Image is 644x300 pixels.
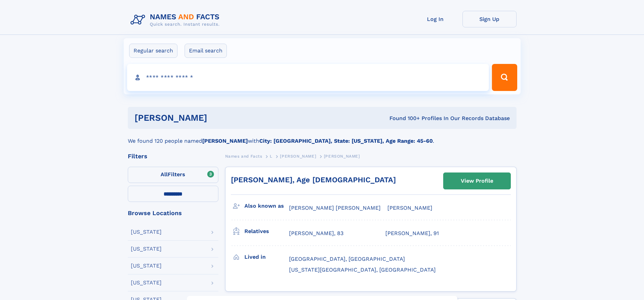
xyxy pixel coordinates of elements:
h3: Lived in [244,251,289,263]
a: View Profile [444,173,510,189]
label: Email search [185,44,227,58]
b: [PERSON_NAME] [202,138,248,144]
input: search input [127,64,489,91]
a: L [270,152,272,160]
span: [GEOGRAPHIC_DATA], [GEOGRAPHIC_DATA] [289,256,405,262]
a: [PERSON_NAME], Age [DEMOGRAPHIC_DATA] [231,176,396,184]
a: Sign Up [462,11,517,27]
a: [PERSON_NAME] [280,152,316,160]
button: Search Button [492,64,517,91]
h3: Relatives [244,226,289,237]
div: Browse Locations [128,210,218,216]
span: [US_STATE][GEOGRAPHIC_DATA], [GEOGRAPHIC_DATA] [289,267,436,273]
div: [US_STATE] [131,280,162,285]
b: City: [GEOGRAPHIC_DATA], State: [US_STATE], Age Range: 45-60 [259,138,433,144]
span: [PERSON_NAME] [PERSON_NAME] [289,205,381,211]
a: [PERSON_NAME], 91 [385,230,439,237]
div: [US_STATE] [131,229,162,235]
div: Found 100+ Profiles In Our Records Database [298,115,510,122]
div: View Profile [461,173,493,189]
span: L [270,154,272,159]
img: Logo Names and Facts [128,11,225,29]
div: [US_STATE] [131,246,162,252]
h3: Also known as [244,200,289,212]
a: [PERSON_NAME], 83 [289,230,343,237]
div: We found 120 people named with . [128,129,517,145]
a: Log In [408,11,462,27]
label: Regular search [129,44,177,58]
span: [PERSON_NAME] [387,205,432,211]
span: [PERSON_NAME] [280,154,316,159]
label: Filters [128,167,218,183]
h1: [PERSON_NAME] [135,114,299,122]
span: All [161,171,168,178]
div: [US_STATE] [131,263,162,269]
a: Names and Facts [225,152,262,160]
span: [PERSON_NAME] [324,154,360,159]
div: Filters [128,153,218,159]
